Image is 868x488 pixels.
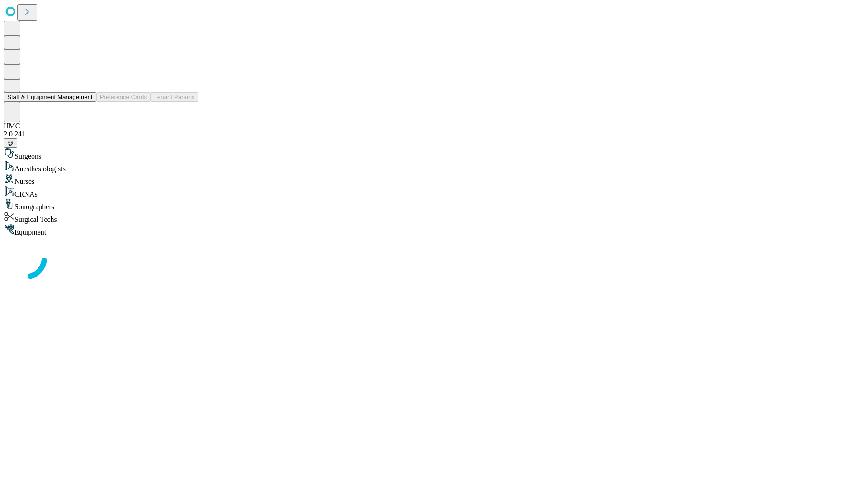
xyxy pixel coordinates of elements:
[151,92,198,102] button: Tenant Params
[4,130,864,138] div: 2.0.241
[4,224,864,236] div: Equipment
[4,198,864,211] div: Sonographers
[4,122,864,130] div: HMC
[4,186,864,198] div: CRNAs
[4,160,864,173] div: Anesthesiologists
[4,211,864,224] div: Surgical Techs
[4,148,864,160] div: Surgeons
[4,173,864,186] div: Nurses
[4,138,17,148] button: @
[7,140,14,146] span: @
[96,92,151,102] button: Preference Cards
[4,92,96,102] button: Staff & Equipment Management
